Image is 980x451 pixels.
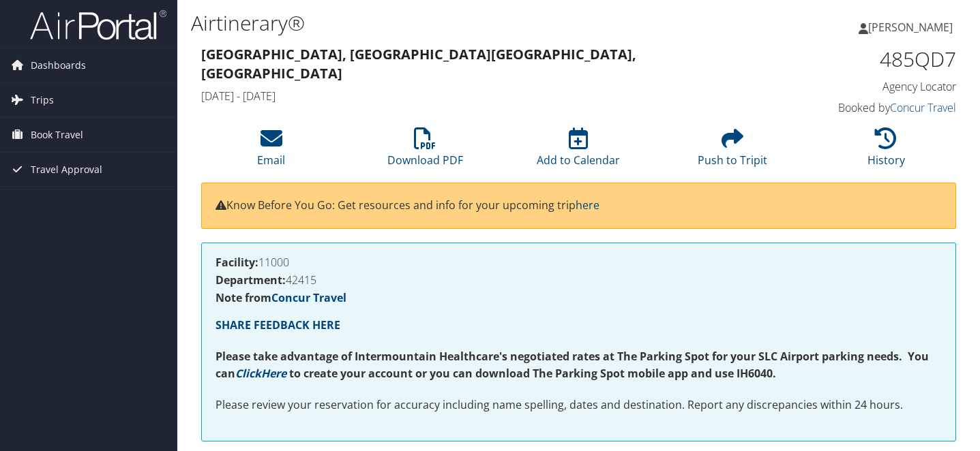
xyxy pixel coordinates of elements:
[216,275,942,285] h4: 42415
[216,317,340,332] a: SHARE FEEDBACK HERE
[31,153,102,187] span: Travel Approval
[216,255,258,270] strong: Facility:
[698,135,767,168] a: Push to Tripit
[576,198,599,213] a: here
[216,290,346,305] strong: Note from
[216,273,286,287] strong: Department:
[271,290,346,305] a: Concur Travel
[201,89,762,104] h4: [DATE] - [DATE]
[387,135,463,168] a: Download PDF
[30,9,166,41] img: airportal-logo.png
[235,366,261,381] a: Click
[257,135,285,168] a: Email
[289,366,776,381] strong: to create your account or you can download The Parking Spot mobile app and use IH6040.
[537,135,620,168] a: Add to Calendar
[216,396,942,414] p: Please review your reservation for accuracy including name spelling, dates and destination. Repor...
[216,197,942,215] p: Know Before You Go: Get resources and info for your upcoming trip
[890,100,956,115] a: Concur Travel
[859,7,966,48] a: [PERSON_NAME]
[31,48,86,82] span: Dashboards
[783,45,956,74] h1: 485QD7
[783,79,956,94] h4: Agency Locator
[31,83,54,117] span: Trips
[216,257,942,268] h4: 11000
[868,20,953,35] span: [PERSON_NAME]
[867,135,905,168] a: History
[783,100,956,115] h4: Booked by
[261,366,286,381] a: Here
[31,118,83,152] span: Book Travel
[191,9,708,37] h1: Airtinerary®
[216,349,929,382] strong: Please take advantage of Intermountain Healthcare's negotiated rates at The Parking Spot for your...
[201,45,636,82] strong: [GEOGRAPHIC_DATA], [GEOGRAPHIC_DATA] [GEOGRAPHIC_DATA], [GEOGRAPHIC_DATA]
